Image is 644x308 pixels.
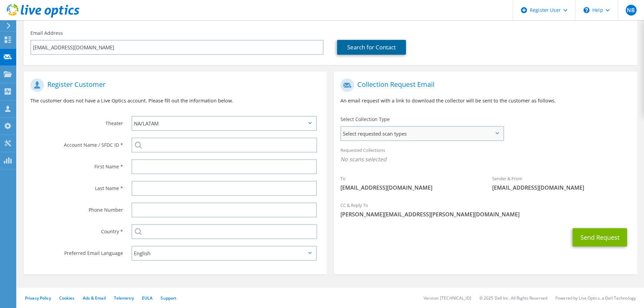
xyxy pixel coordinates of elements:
[340,184,479,191] span: [EMAIL_ADDRESS][DOMAIN_NAME]
[337,40,406,55] a: Search for Contact
[555,295,636,301] li: Powered by Live Optics, a Dell Technology
[334,143,637,168] div: Requested Collections
[30,97,320,104] p: The customer does not have a Live Optics account. Please fill out the information below.
[479,295,547,301] li: © 2025 Dell Inc. All Rights Reserved
[626,5,637,16] span: NB
[30,159,123,170] label: First Name *
[142,295,152,301] a: EULA
[59,295,75,301] a: Cookies
[30,224,123,235] label: Country *
[114,295,134,301] a: Telemetry
[30,116,123,127] label: Theater
[340,78,627,92] h1: Collection Request Email
[485,171,637,195] div: Sender & From
[340,211,630,218] span: [PERSON_NAME][EMAIL_ADDRESS][PERSON_NAME][DOMAIN_NAME]
[334,171,485,195] div: To
[30,246,123,257] label: Preferred Email Language
[492,184,630,191] span: [EMAIL_ADDRESS][DOMAIN_NAME]
[573,228,627,246] button: Send Request
[424,295,471,301] li: Version: [TECHNICAL_ID]
[30,78,317,92] h1: Register Customer
[83,295,106,301] a: Ads & Email
[341,127,503,140] span: Select requested scan types
[30,30,63,37] label: Email Address
[340,156,630,163] span: No scans selected
[334,198,637,221] div: CC & Reply To
[340,97,630,104] p: An email request with a link to download the collector will be sent to the customer as follows.
[583,7,590,13] svg: \n
[30,181,123,192] label: Last Name *
[161,295,176,301] a: Support
[30,138,123,148] label: Account Name / SFDC ID *
[340,116,390,123] label: Select Collection Type
[30,203,123,213] label: Phone Number
[25,295,51,301] a: Privacy Policy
